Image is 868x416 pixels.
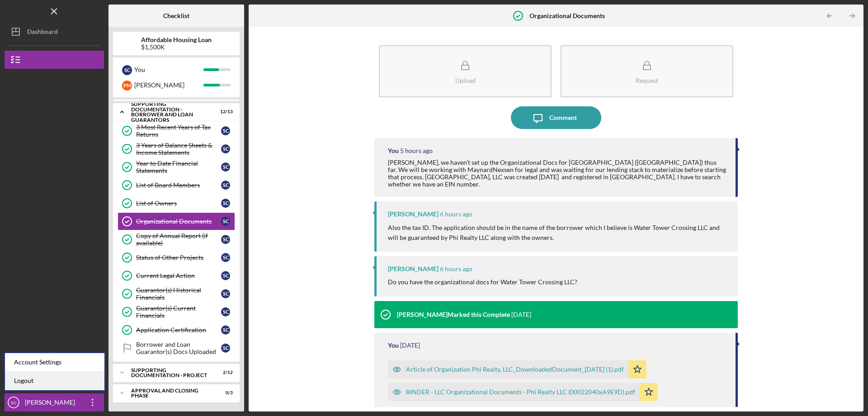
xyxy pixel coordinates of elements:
[141,36,212,43] b: Affordable Housing Loan
[217,390,233,396] div: 0 / 3
[136,218,221,225] div: Organizational Documents
[221,163,230,172] div: S C
[561,45,733,97] button: Request
[440,210,472,218] time: 2025-08-19 14:45
[400,342,420,349] time: 2025-08-04 22:46
[118,212,235,230] a: Organizational DocumentsSC
[406,366,624,373] div: Article of Organization Phi Realty, LLC_DownloadedDocument_[DATE] (1).pdf
[217,109,233,115] div: 12 / 13
[131,101,210,122] div: Supporting Documentation - Borrower and Loan Guarantors
[221,144,230,153] div: S C
[134,77,203,93] div: [PERSON_NAME]
[388,277,577,287] p: Do you have the organizational docs for Water Tower Crossing LLC?
[23,393,81,414] div: [PERSON_NAME]
[136,142,221,156] div: 3 Years of Balance Sheets & Income Statements
[118,249,235,267] a: Status of Other ProjectsSC
[221,271,230,280] div: S C
[388,360,646,378] button: Article of Organization Phi Realty, LLC_DownloadedDocument_[DATE] (1).pdf
[221,235,230,244] div: S C
[221,307,230,316] div: S C
[221,289,230,298] div: S C
[221,126,230,135] div: S C
[118,194,235,212] a: List of OwnersSC
[122,65,132,75] div: S C
[136,182,221,189] div: List of Board Members
[136,254,221,261] div: Status of Other Projects
[221,199,230,208] div: S C
[118,230,235,249] a: Copy of Annual Report (if available)SC
[388,383,658,401] button: BINDER - LLC Organizational Documents - Phi Realty LLC (00022040xA9E9D).pdf
[388,223,729,243] p: Also the tax ID. The application should be in the name of the borrower which I believe is Water T...
[379,45,552,97] button: Upload
[388,147,399,154] div: You
[141,43,212,51] div: $1,500K
[136,341,221,355] div: Borrower and Loan Guarantor(s) Docs Uploaded
[136,272,221,279] div: Current Legal Action
[136,200,221,207] div: List of Owners
[221,325,230,335] div: S C
[400,147,433,154] time: 2025-08-19 15:36
[388,265,439,273] div: [PERSON_NAME]
[118,339,235,357] a: Borrower and Loan Guarantor(s) Docs UploadedSC
[221,344,230,353] div: S C
[118,176,235,194] a: List of Board MembersSC
[118,140,235,158] a: 3 Years of Balance Sheets & Income StatementsSC
[131,388,210,398] div: Approval and Closing Phase
[549,106,577,129] div: Comment
[511,311,531,318] time: 2025-08-06 18:45
[122,81,132,91] div: P M
[511,106,601,129] button: Comment
[163,12,189,19] b: Checklist
[27,23,58,43] div: Dashboard
[131,368,210,378] div: Supporting Documentation - Project
[118,267,235,285] a: Current Legal ActionSC
[5,393,104,411] button: SC[PERSON_NAME]
[406,388,635,396] div: BINDER - LLC Organizational Documents - Phi Realty LLC (00022040xA9E9D).pdf
[134,62,203,77] div: You
[221,217,230,226] div: S C
[388,342,399,349] div: You
[221,181,230,190] div: S C
[10,400,16,405] text: SC
[118,122,235,140] a: 3 Most Recent Years of Tax ReturnsSC
[636,77,658,84] div: Request
[136,160,221,174] div: Year to Date Financial Statements
[118,303,235,321] a: Guarantor(s) Current FinancialsSC
[217,370,233,375] div: 2 / 12
[136,232,221,247] div: Copy of Annual Report (if available)
[529,12,605,19] b: Organizational Documents
[388,210,439,218] div: [PERSON_NAME]
[136,287,221,301] div: Guarantor(s) Historical Financials
[5,372,104,390] a: Logout
[136,124,221,138] div: 3 Most Recent Years of Tax Returns
[136,305,221,319] div: Guarantor(s) Current Financials
[440,265,472,273] time: 2025-08-19 14:43
[118,321,235,339] a: Application CertificationSC
[136,326,221,334] div: Application Certification
[5,23,104,41] button: Dashboard
[118,158,235,176] a: Year to Date Financial StatementsSC
[388,159,726,188] div: [PERSON_NAME], we haven't set up the Organizational Docs for [GEOGRAPHIC_DATA] ([GEOGRAPHIC_DATA]...
[5,353,104,372] div: Account Settings
[221,253,230,262] div: S C
[118,285,235,303] a: Guarantor(s) Historical FinancialsSC
[397,311,510,318] div: [PERSON_NAME] Marked this Complete
[455,77,476,84] div: Upload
